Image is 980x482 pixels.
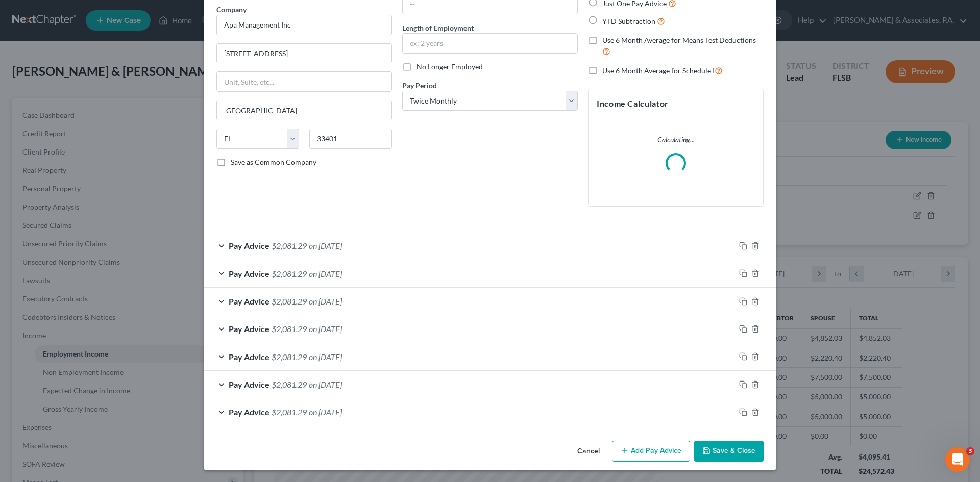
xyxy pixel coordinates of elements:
span: $2,081.29 [272,379,307,389]
span: on [DATE] [309,296,342,306]
span: $2,081.29 [272,407,307,417]
span: $2,081.29 [272,296,307,306]
span: Pay Advice [229,379,269,389]
span: on [DATE] [309,407,342,417]
p: Calculating... [597,135,755,145]
span: on [DATE] [309,324,342,334]
span: Pay Advice [229,296,269,306]
button: Cancel [569,442,608,462]
span: Pay Period [402,81,437,90]
span: Use 6 Month Average for Schedule I [602,66,715,75]
span: on [DATE] [309,241,342,250]
label: Length of Employment [402,22,474,33]
input: Search company by name... [216,15,392,35]
span: Pay Advice [229,407,269,417]
span: Use 6 Month Average for Means Test Deductions [602,36,756,44]
span: $2,081.29 [272,352,307,362]
span: No Longer Employed [416,62,483,71]
button: Add Pay Advice [612,441,690,462]
span: $2,081.29 [272,324,307,334]
iframe: Intercom live chat [945,447,970,472]
span: $2,081.29 [272,241,307,250]
h5: Income Calculator [597,97,755,110]
span: YTD Subtraction [602,17,655,26]
span: Save as Common Company [231,158,316,166]
span: on [DATE] [309,352,342,362]
input: Enter zip... [309,129,392,149]
span: on [DATE] [309,269,342,278]
span: Pay Advice [229,241,269,250]
input: Unit, Suite, etc... [217,72,391,91]
input: ex: 2 years [403,34,577,53]
button: Save & Close [694,441,764,462]
span: on [DATE] [309,379,342,389]
span: Pay Advice [229,324,269,334]
span: $2,081.29 [272,269,307,278]
span: Company [216,5,247,14]
input: Enter city... [217,100,391,120]
input: Enter address... [217,44,391,63]
span: Pay Advice [229,269,269,278]
span: 3 [966,447,974,455]
span: Pay Advice [229,352,269,362]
